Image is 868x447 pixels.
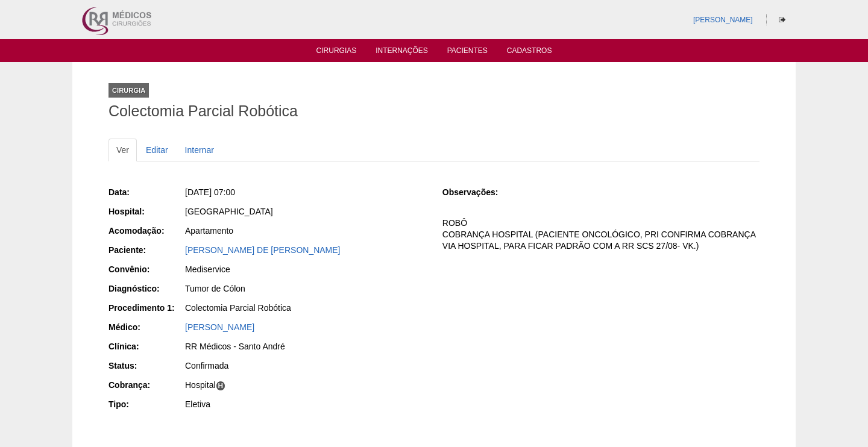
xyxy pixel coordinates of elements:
[185,225,426,237] div: Apartamento
[447,46,488,58] a: Pacientes
[185,398,426,410] div: Eletiva
[108,225,184,237] div: Acomodação:
[108,104,759,119] h1: Colectomia Parcial Robótica
[108,321,184,333] div: Médico:
[185,245,341,255] a: [PERSON_NAME] DE [PERSON_NAME]
[185,302,426,314] div: Colectomia Parcial Robótica
[507,46,552,58] a: Cadastros
[108,205,184,217] div: Hospital:
[376,46,428,58] a: Internações
[185,379,426,391] div: Hospital
[108,340,184,352] div: Clínica:
[442,217,759,252] p: ROBÔ COBRANÇA HOSPITAL (PACIENTE ONCOLÓGICO, PRI CONFIRMA COBRANÇA VIA HOSPITAL, PARA FICAR PADRÃ...
[185,340,426,352] div: RR Médicos - Santo André
[108,83,149,98] div: Cirurgia
[108,398,184,410] div: Tipo:
[185,187,235,197] span: [DATE] 07:00
[177,139,222,161] a: Internar
[108,244,184,256] div: Paciente:
[108,263,184,275] div: Convênio:
[108,302,184,314] div: Procedimento 1:
[693,16,753,24] a: [PERSON_NAME]
[216,381,226,391] span: H
[108,283,184,295] div: Diagnóstico:
[316,46,357,58] a: Cirurgias
[108,379,184,391] div: Cobrança:
[185,263,426,275] div: Mediservice
[779,16,785,23] i: Sair
[185,322,254,332] a: [PERSON_NAME]
[108,360,184,372] div: Status:
[442,186,518,198] div: Observações:
[185,205,426,217] div: [GEOGRAPHIC_DATA]
[185,360,426,372] div: Confirmada
[108,139,137,161] a: Ver
[185,283,426,295] div: Tumor de Cólon
[138,139,176,161] a: Editar
[108,186,184,198] div: Data:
